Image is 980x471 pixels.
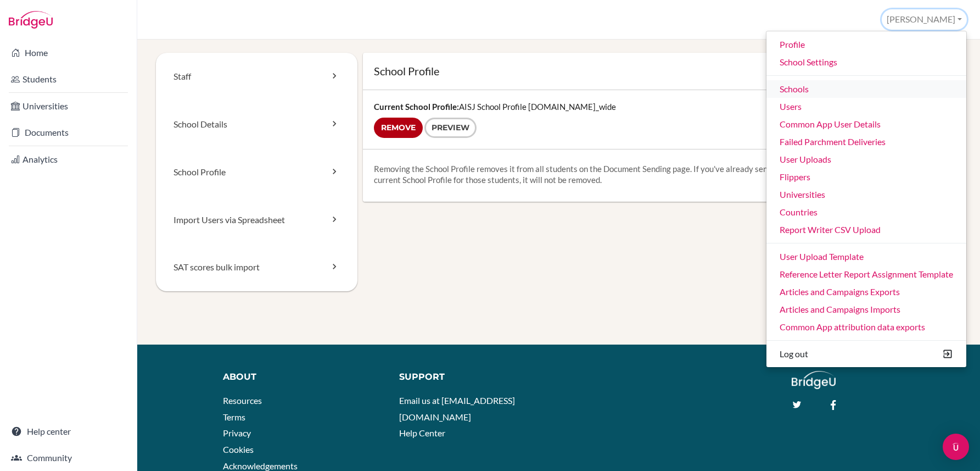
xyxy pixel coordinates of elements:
a: Articles and Campaigns Exports [766,283,966,301]
a: SAT scores bulk import [156,243,357,291]
button: Log out [766,345,966,363]
a: Users [766,98,966,115]
a: Common App attribution data exports [766,318,966,336]
h1: School Profile [374,64,794,79]
p: Removing the School Profile removes it from all students on the Document Sending page. If you've ... [374,163,794,185]
a: Privacy [223,428,251,438]
a: Staff [156,53,357,101]
a: Community [2,447,135,469]
div: Support [399,371,550,384]
a: Acknowledgements [223,461,298,471]
div: AISJ School Profile [DOMAIN_NAME]_wide [363,90,805,149]
a: Flippers [766,168,966,186]
div: Open Intercom Messenger [943,434,969,460]
a: Universities [2,95,135,117]
a: School Settings [766,53,966,71]
a: Resources [223,395,262,406]
a: Documents [2,121,135,143]
a: Common App User Details [766,115,966,133]
a: Import Users via Spreadsheet [156,196,357,244]
a: Universities [766,186,966,203]
a: Failed Parchment Deliveries [766,133,966,151]
a: Cookies [223,444,254,455]
button: [PERSON_NAME] [882,9,967,30]
a: Articles and Campaigns Imports [766,301,966,318]
input: Remove [374,118,423,138]
a: User Upload Template [766,248,966,265]
a: Reference Letter Report Assignment Template [766,265,966,283]
div: About [223,371,383,384]
a: Analytics [2,148,135,170]
a: Preview [424,118,477,138]
a: School Profile [156,148,357,196]
ul: [PERSON_NAME] [766,31,967,368]
strong: Current School Profile: [374,102,459,112]
a: Help Center [399,428,445,438]
a: Report Writer CSV Upload [766,221,966,239]
a: Home [2,42,135,64]
a: User Uploads [766,151,966,168]
a: Students [2,68,135,90]
img: Bridge-U [9,11,53,29]
img: logo_white@2x-f4f0deed5e89b7ecb1c2cc34c3e3d731f90f0f143d5ea2071677605dd97b5244.png [792,371,836,389]
a: School Details [156,101,357,148]
a: Terms [223,412,245,422]
a: Schools [766,80,966,98]
a: Profile [766,36,966,53]
a: Help center [2,420,135,442]
a: Email us at [EMAIL_ADDRESS][DOMAIN_NAME] [399,395,515,422]
a: Countries [766,203,966,221]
